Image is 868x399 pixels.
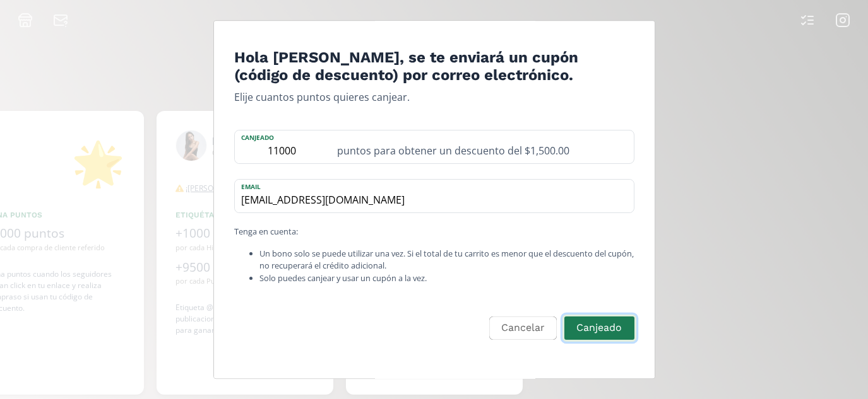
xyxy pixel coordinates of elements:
[259,272,634,284] li: Solo puedes canjear y usar un cupón a la vez.
[489,316,557,340] button: Cancelar
[235,130,330,142] label: Canjeado
[259,248,634,272] li: Un bono solo se puede utilizar una vez. Si el total de tu carrito es menor que el descuento del c...
[213,20,655,379] div: Edit Program
[562,315,636,342] button: Canjeado
[234,90,634,105] p: Elije cuantos puntos quieres canjear.
[330,130,634,163] div: puntos para obtener un descuento del $1,500.00
[234,49,634,85] h4: Hola [PERSON_NAME], se te enviará un cupón (código de descuento) por correo electrónico.
[235,180,621,192] label: email
[234,226,634,238] p: Tenga en cuenta:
